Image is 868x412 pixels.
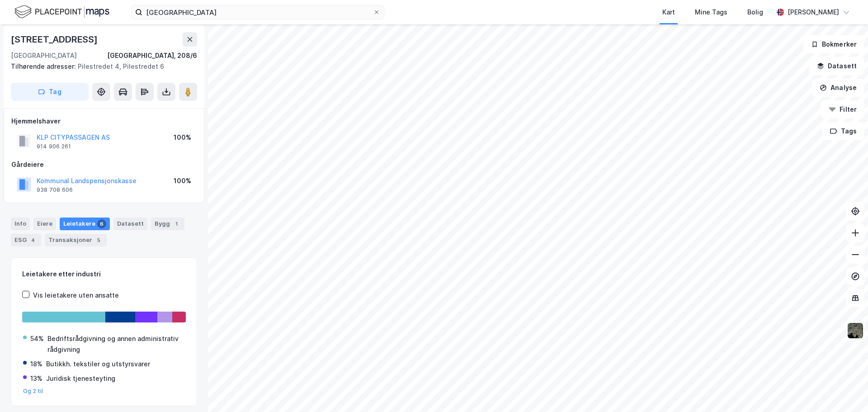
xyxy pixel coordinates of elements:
[11,159,197,170] div: Gårdeiere
[30,373,42,384] div: 13%
[803,35,864,53] button: Bokmerker
[11,116,197,127] div: Hjemmelshaver
[22,269,186,279] div: Leietakere etter industri
[47,333,185,355] div: Bedriftsrådgivning og annen administrativ rådgivning
[113,218,147,230] div: Datasett
[174,132,191,143] div: 100%
[37,143,71,150] div: 914 906 261
[823,369,868,412] iframe: Chat Widget
[11,234,41,246] div: ESG
[821,100,864,118] button: Filter
[695,7,727,18] div: Mine Tags
[11,50,77,61] div: [GEOGRAPHIC_DATA]
[28,236,38,245] div: 4
[809,57,864,75] button: Datasett
[151,218,184,230] div: Bygg
[11,62,78,70] span: Tilhørende adresser:
[11,32,99,47] div: [STREET_ADDRESS]
[14,4,109,20] img: logo.f888ab2527a4732fd821a326f86c7f29.svg
[107,50,197,61] div: [GEOGRAPHIC_DATA], 208/6
[46,359,150,369] div: Butikkh. tekstiler og utstyrsvarer
[45,234,107,246] div: Transaksjoner
[172,219,181,228] div: 1
[97,219,106,228] div: 6
[11,61,190,72] div: Pilestredet 4, Pilestredet 6
[30,333,44,344] div: 54%
[11,83,89,101] button: Tag
[94,236,103,245] div: 5
[174,175,191,186] div: 100%
[46,373,115,384] div: Juridisk tjenesteyting
[33,290,119,301] div: Vis leietakere uten ansatte
[37,186,73,194] div: 938 708 606
[812,79,864,97] button: Analyse
[11,218,30,230] div: Info
[788,7,839,18] div: [PERSON_NAME]
[60,218,110,230] div: Leietakere
[662,7,675,18] div: Kart
[23,388,43,395] button: Og 2 til
[747,7,763,18] div: Bolig
[847,322,864,339] img: 9k=
[142,5,373,19] input: Søk på adresse, matrikkel, gårdeiere, leietakere eller personer
[30,359,42,369] div: 18%
[822,122,864,140] button: Tags
[33,218,56,230] div: Eiere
